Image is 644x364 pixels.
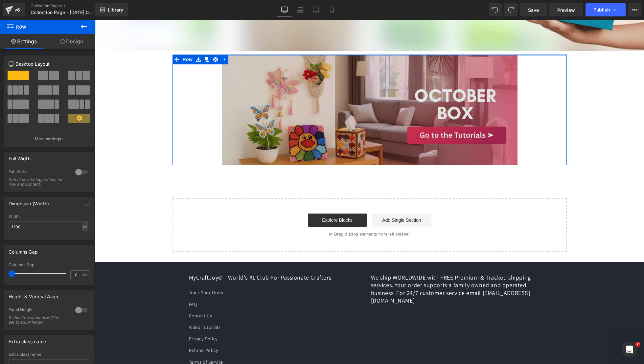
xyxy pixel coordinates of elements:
span: Preview [557,7,575,13]
span: Publish [593,7,610,12]
div: Full Width [9,152,31,161]
a: Privacy Policy [94,313,123,325]
a: Add Single Section [277,194,336,207]
div: Columns Gap [9,262,89,267]
a: Desktop [277,3,292,16]
span: Row [7,20,72,34]
a: Terms of Service [94,337,128,348]
button: More [628,3,641,16]
div: Width [9,214,89,219]
a: Contact Us [94,290,117,302]
a: Tablet [308,3,324,16]
button: Undo [489,3,502,16]
div: Extra class name [9,335,46,344]
p: Desktop Layout [9,60,89,67]
a: Explore Blocks [213,194,272,207]
div: Extra class name [9,352,89,357]
div: v6 [13,6,21,14]
div: Columns Gap [9,245,38,255]
button: Publish [586,3,626,16]
div: Dimension (Width) [9,197,49,206]
a: v6 [3,3,25,16]
div: Full Width [9,169,69,176]
button: Redo [504,3,517,16]
span: px [83,273,88,277]
span: Row [86,35,99,45]
div: Height & Vertical Align [9,290,58,299]
span: Save [528,7,539,13]
a: Clone Row [108,35,116,45]
a: Mobile [324,3,340,16]
iframe: Intercom live chat [622,342,637,357]
span: Library [108,7,123,13]
a: Collection Pages [31,3,106,9]
a: Refund Policy [94,325,123,336]
h2: MyCraftJoy© - World's #1 Club For Passionate Crafters [94,254,273,262]
div: If checked columns will be set to equal height. [9,315,68,325]
button: More settings [4,131,94,147]
p: or Drag & Drop elements from left sidebar [88,212,461,217]
a: Video Tutorials [94,302,126,313]
a: Design [48,34,95,49]
input: auto [9,221,89,232]
a: Expand / Collapse [125,35,133,45]
a: FAQ [94,279,102,290]
div: px [82,222,88,231]
span: Collection Page - [DATE] 01:55:12 [31,10,94,15]
a: New Library [95,3,128,16]
div: Select stretching options for row and content. [9,177,68,187]
span: 2 [635,342,640,347]
div: Equal Height [9,307,69,314]
a: Laptop [292,3,308,16]
a: Preview [549,3,583,16]
a: Remove Row [116,35,125,45]
a: Track Your Order [94,269,129,279]
p: More settings [35,136,61,142]
h2: We ship WORLDWIDE with FREE Premium & Tracked shipping services. Your order supports a family own... [276,254,455,285]
a: Save row [99,35,108,45]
